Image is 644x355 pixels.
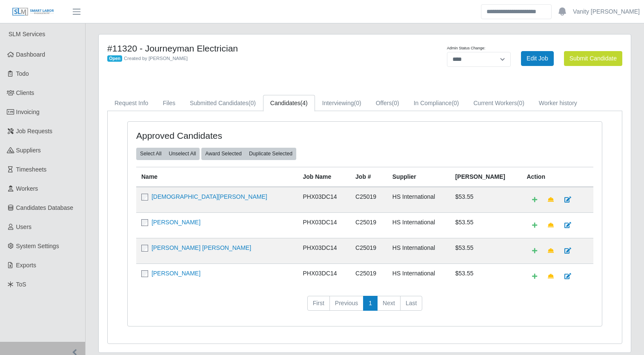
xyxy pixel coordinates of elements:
span: Job Requests [16,128,53,135]
input: Search [481,4,552,19]
span: SLM Services [9,31,45,37]
td: $53.55 [450,212,521,238]
td: PHX03DC14 [298,238,350,263]
span: Exports [16,262,36,269]
a: Make Team Lead [542,269,559,284]
td: PHX03DC14 [298,187,350,213]
button: Award Selected [201,148,246,160]
span: (0) [452,100,459,106]
span: Todo [16,70,29,77]
span: Created by [PERSON_NAME] [124,56,188,61]
a: Files [155,95,183,112]
span: Candidates Database [16,204,74,211]
a: Request Info [107,95,155,112]
span: Open [107,55,122,62]
a: Edit Job [521,51,554,66]
div: bulk actions [201,148,296,160]
span: System Settings [16,243,59,249]
span: Clients [16,89,34,96]
a: [PERSON_NAME] [PERSON_NAME] [152,244,251,251]
td: C25019 [350,187,387,213]
td: $53.55 [450,187,521,213]
th: Supplier [387,167,450,187]
span: (0) [354,100,361,106]
td: C25019 [350,212,387,238]
button: Submit Candidate [564,51,622,66]
div: bulk actions [136,148,200,160]
th: Job Name [298,167,350,187]
a: Add Default Cost Code [527,243,543,258]
span: ToS [16,281,26,288]
span: (0) [249,100,256,106]
td: $53.55 [450,263,521,289]
span: Timesheets [16,166,47,173]
td: C25019 [350,263,387,289]
h4: Approved Candidates [136,130,319,141]
a: Current Workers [466,95,532,112]
span: (0) [392,100,399,106]
button: Duplicate Selected [245,148,296,160]
span: Invoicing [16,109,40,115]
a: Interviewing [315,95,369,112]
a: Make Team Lead [542,243,559,258]
a: [PERSON_NAME] [152,270,200,277]
a: Add Default Cost Code [527,269,543,284]
a: Make Team Lead [542,192,559,207]
td: PHX03DC14 [298,263,350,289]
label: Admin Status Change: [447,46,485,52]
a: Add Default Cost Code [527,218,543,233]
img: SLM Logo [12,7,54,17]
span: (4) [301,100,308,106]
button: Unselect All [165,148,200,160]
a: Make Team Lead [542,218,559,233]
td: HS International [387,187,450,213]
span: Dashboard [16,51,46,58]
a: [DEMOGRAPHIC_DATA][PERSON_NAME] [152,193,267,200]
th: Name [136,167,298,187]
a: [PERSON_NAME] [152,219,200,226]
nav: pagination [136,296,593,318]
button: Select All [136,148,165,160]
td: C25019 [350,238,387,263]
td: $53.55 [450,238,521,263]
a: Offers [369,95,406,112]
a: Submitted Candidates [183,95,263,112]
h4: #11320 - Journeyman Electrician [107,43,402,54]
span: Workers [16,185,38,192]
td: PHX03DC14 [298,212,350,238]
td: HS International [387,212,450,238]
a: 1 [363,296,378,311]
a: In Compliance [406,95,467,112]
span: Suppliers [16,147,41,154]
td: HS International [387,238,450,263]
a: Worker history [532,95,584,112]
th: [PERSON_NAME] [450,167,521,187]
a: Vanity [PERSON_NAME] [573,7,640,16]
th: Action [521,167,593,187]
span: Users [16,223,32,230]
a: Add Default Cost Code [527,192,543,207]
th: Job # [350,167,387,187]
span: (0) [517,100,524,106]
td: HS International [387,263,450,289]
a: Candidates [263,95,315,112]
